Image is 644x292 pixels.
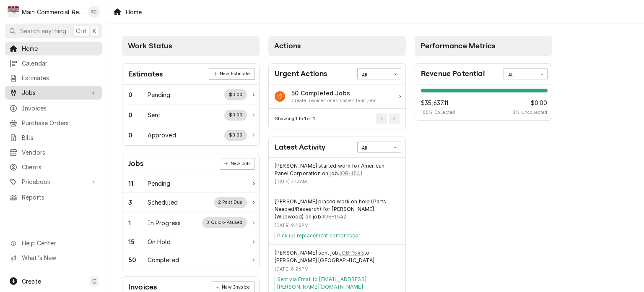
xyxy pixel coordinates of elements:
[269,84,405,109] div: Card Data
[362,72,386,79] div: All
[148,110,161,119] div: Work Status Title
[274,42,301,50] span: Actions
[220,158,255,170] a: New Job
[92,277,96,286] span: C
[339,249,364,257] a: JOB-1543
[376,113,387,124] button: Go to Previous Page
[321,213,346,221] a: JOB-1542
[224,130,247,141] div: Work Status Supplemental Data
[269,109,405,129] div: Card Footer: Pagination
[268,63,406,129] div: Card: Urgent Actions
[5,190,102,204] a: Reports
[148,179,171,188] div: Work Status Title
[76,26,87,35] span: Ctrl
[415,56,552,144] div: Card Column Content
[22,59,98,68] span: Calendar
[415,64,552,84] div: Card Header
[275,249,400,265] div: Event String
[357,142,401,153] div: Card Data Filter Control
[375,113,400,124] div: Pagination Controls
[214,197,247,208] div: Work Status Supplemental Data
[275,142,325,153] div: Card Title
[22,8,83,16] div: Main Commercial Refrigeration Service
[5,71,102,85] a: Estimates
[421,109,455,116] span: 100 % Collected
[512,98,547,107] span: $0.00
[122,85,259,145] div: Card Data
[269,193,405,245] div: Event
[128,68,163,80] div: Card Title
[275,179,400,185] div: Event Timestamp
[22,104,98,113] span: Invoices
[88,6,100,18] div: SC
[22,253,97,262] span: What's New
[421,42,495,50] span: Performance Metrics
[415,63,552,121] div: Card: Revenue Potential
[93,26,96,35] span: K
[122,233,259,251] a: Work Status
[22,118,98,127] span: Purchase Orders
[122,213,259,233] a: Work Status
[22,177,85,186] span: Pricebook
[128,179,148,188] div: Work Status Count
[504,68,548,79] div: Card Data Filter Control
[220,158,255,170] div: Card Link Button
[338,170,362,177] a: JOB-1541
[415,36,552,56] div: Card Column Header
[275,222,400,229] div: Event Timestamp
[122,174,259,192] a: Work Status
[224,89,247,100] div: Work Status Supplemental Data
[5,101,102,115] a: Invoices
[269,158,405,193] div: Event
[122,192,259,213] a: Work Status
[148,218,181,227] div: Work Status Title
[415,84,552,121] div: Card Data
[5,160,102,174] a: Clients
[128,42,172,50] span: Work Status
[122,153,260,269] div: Card: Jobs
[209,68,254,80] a: New Estimate
[148,237,171,246] div: Work Status Title
[22,163,98,171] span: Clients
[128,218,148,227] div: Work Status Count
[22,239,97,247] span: Help Center
[122,105,259,125] a: Work Status
[5,251,102,265] a: Go to What's New
[8,6,19,18] div: M
[389,113,400,124] button: Go to Next Page
[22,133,98,142] span: Bills
[122,251,259,269] a: Work Status
[5,175,102,189] a: Go to Pricebook
[421,68,485,79] div: Card Title
[122,125,259,145] a: Work Status
[224,110,247,121] div: Work Status Supplemental Data
[512,98,547,116] div: Revenue Potential Collected
[275,116,315,122] div: Current Page Details
[362,145,386,152] div: All
[5,42,102,55] a: Home
[508,72,532,79] div: All
[5,86,102,100] a: Go to Jobs
[415,84,552,121] div: Revenue Potential
[275,198,400,221] div: Event String
[128,90,148,99] div: Work Status Count
[128,255,148,264] div: Work Status Count
[291,97,377,104] div: Action Item Suggestion
[269,137,405,158] div: Card Header
[5,145,102,159] a: Vendors
[148,131,176,139] div: Work Status Title
[88,6,100,18] div: Sharon Campbell's Avatar
[209,68,254,80] div: Card Link Button
[5,24,102,38] button: Search anythingCtrlK
[22,88,85,97] span: Jobs
[22,44,98,53] span: Home
[128,131,148,139] div: Work Status Count
[275,162,400,178] div: Event String
[128,158,144,169] div: Card Title
[202,217,247,228] div: Work Status Supplemental Data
